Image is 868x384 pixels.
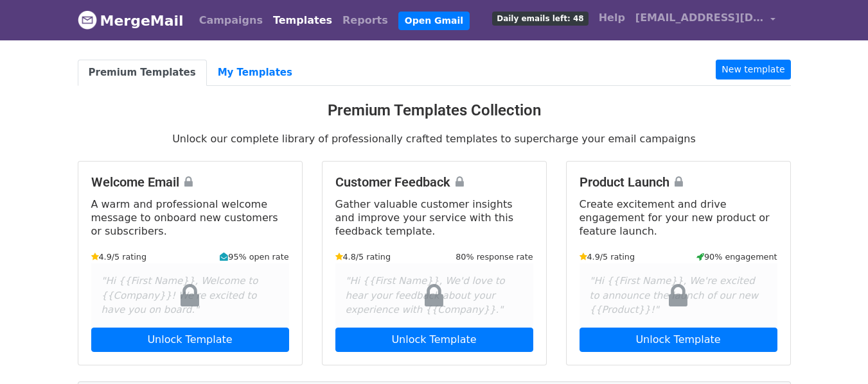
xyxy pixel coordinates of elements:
a: Daily emails left: 48 [487,5,593,31]
small: 90% engagement [696,251,777,263]
h3: Premium Templates Collection [78,101,791,120]
small: 4.8/5 rating [335,251,391,263]
a: Unlock Template [91,328,289,352]
a: Reports [337,8,393,33]
div: "Hi {{First Name}}, Welcome to {{Company}}! We're excited to have you on board." [91,263,289,328]
a: Help [594,5,630,31]
a: Unlock Template [580,328,777,352]
small: 80% response rate [456,251,533,263]
h4: Customer Feedback [335,174,533,190]
p: Create excitement and drive engagement for your new product or feature launch. [580,197,777,238]
span: [EMAIL_ADDRESS][DOMAIN_NAME] [635,10,764,26]
a: My Templates [207,60,303,86]
h4: Welcome Email [91,174,289,190]
a: New template [716,60,790,79]
p: Unlock our complete library of professionally crafted templates to supercharge your email campaigns [78,132,791,146]
a: Templates [268,8,337,33]
p: A warm and professional welcome message to onboard new customers or subscribers. [91,197,289,238]
a: Unlock Template [335,328,533,352]
a: MergeMail [78,7,184,34]
div: "Hi {{First Name}}, We're excited to announce the launch of our new {{Product}}!" [580,263,777,328]
small: 4.9/5 rating [580,251,635,263]
h4: Product Launch [580,174,777,190]
a: Campaigns [194,8,268,33]
a: Open Gmail [398,12,470,30]
small: 4.9/5 rating [91,251,147,263]
small: 95% open rate [220,251,288,263]
span: Daily emails left: 48 [492,12,588,26]
div: "Hi {{First Name}}, We'd love to hear your feedback about your experience with {{Company}}." [335,263,533,328]
a: [EMAIL_ADDRESS][DOMAIN_NAME] [630,5,781,35]
img: MergeMail logo [78,10,97,29]
p: Gather valuable customer insights and improve your service with this feedback template. [335,197,533,238]
a: Premium Templates [78,60,207,86]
